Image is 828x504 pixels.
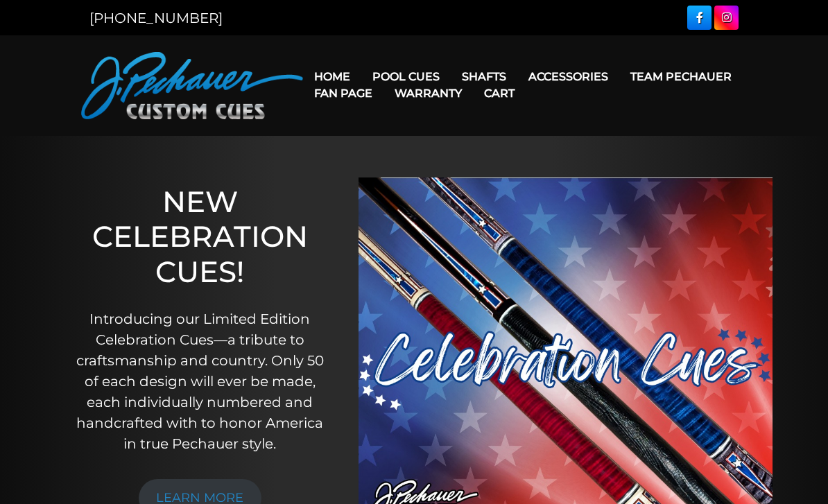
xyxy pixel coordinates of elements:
img: Pechauer Custom Cues [81,52,303,119]
a: Fan Page [303,76,383,111]
a: Warranty [383,76,473,111]
a: [PHONE_NUMBER] [89,10,223,26]
h1: NEW CELEBRATION CUES! [69,184,331,289]
p: Introducing our Limited Edition Celebration Cues—a tribute to craftsmanship and country. Only 50 ... [69,309,331,454]
a: Home [303,59,361,94]
a: Cart [473,76,526,111]
a: Accessories [517,59,619,94]
a: Team Pechauer [619,59,743,94]
a: Shafts [451,59,517,94]
a: Pool Cues [361,59,451,94]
